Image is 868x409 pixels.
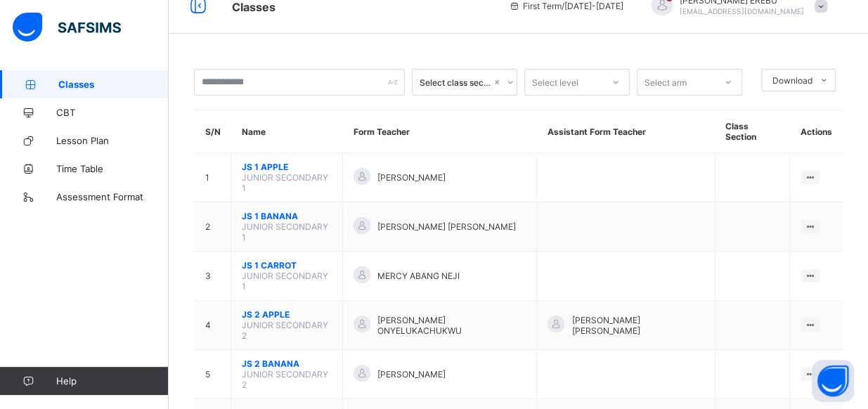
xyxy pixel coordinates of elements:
[242,309,332,320] span: JS 2 APPLE
[242,369,328,390] span: JUNIOR SECONDARY 2
[532,69,578,96] div: Select level
[377,172,446,183] span: [PERSON_NAME]
[231,110,343,153] th: Name
[56,135,169,146] span: Lesson Plan
[242,320,328,341] span: JUNIOR SECONDARY 2
[377,271,460,281] span: MERCY ABANG NEJI
[644,69,687,96] div: Select arm
[812,360,854,402] button: Open asap
[56,375,168,387] span: Help
[242,260,332,271] span: JS 1 CARROT
[242,172,328,193] span: JUNIOR SECONDARY 1
[790,110,843,153] th: Actions
[242,271,328,292] span: JUNIOR SECONDARY 1
[772,75,812,86] span: Download
[571,315,704,336] span: [PERSON_NAME] [PERSON_NAME]
[680,7,804,15] span: [EMAIL_ADDRESS][DOMAIN_NAME]
[242,221,328,242] span: JUNIOR SECONDARY 1
[537,110,715,153] th: Assistant Form Teacher
[377,315,526,336] span: [PERSON_NAME] ONYELUKACHUKWU
[195,110,231,153] th: S/N
[242,358,332,369] span: JS 2 BANANA
[195,301,231,350] td: 4
[377,221,516,232] span: [PERSON_NAME] [PERSON_NAME]
[509,1,623,11] span: session/term information
[56,107,169,118] span: CBT
[56,163,169,174] span: Time Table
[195,153,231,202] td: 1
[56,191,169,202] span: Assessment Format
[342,110,536,153] th: Form Teacher
[58,79,169,90] span: Classes
[195,350,231,399] td: 5
[715,110,790,153] th: Class Section
[242,211,332,221] span: JS 1 BANANA
[195,202,231,252] td: 2
[377,369,446,379] span: [PERSON_NAME]
[242,162,332,172] span: JS 1 APPLE
[13,13,121,42] img: safsims
[420,77,491,88] div: Select class section
[195,252,231,301] td: 3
